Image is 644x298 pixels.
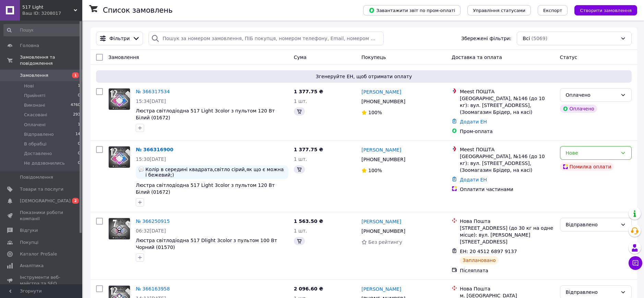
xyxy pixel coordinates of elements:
a: Додати ЕН [460,177,487,182]
span: 1 377.75 ₴ [294,147,323,152]
span: Згенеруйте ЕН, щоб отримати оплату [99,73,629,80]
img: :speech_balloon: [139,167,144,172]
div: Нова Пошта [460,218,554,225]
div: Післяплата [460,267,554,274]
span: Експорт [543,8,562,13]
span: Покупці [20,239,38,246]
span: 1 377.75 ₴ [294,89,323,94]
span: [DEMOGRAPHIC_DATA] [20,198,71,204]
span: 1 шт. [294,228,307,234]
span: Скасовані [24,112,47,118]
span: 293 [73,112,80,118]
span: 0 [78,160,80,166]
a: [PERSON_NAME] [361,218,401,225]
div: Нове [566,149,618,157]
div: Помилка оплати [560,163,614,171]
a: № 366316900 [136,147,173,152]
a: № 366317534 [136,89,170,94]
a: Фото товару [108,88,130,110]
span: Прийняті [24,93,45,99]
a: Додати ЕН [460,119,487,124]
span: Фільтри [109,35,130,42]
span: 15:34[DATE] [136,98,166,104]
a: [PERSON_NAME] [361,146,401,153]
span: Інструменти веб-майстра та SEO [20,274,63,287]
button: Чат з покупцем [629,256,642,270]
span: 14 [75,131,80,138]
span: Оплачені [24,122,46,128]
span: Каталог ProSale [20,251,57,257]
span: Завантажити звіт по пром-оплаті [369,7,455,13]
a: [PERSON_NAME] [361,286,401,293]
span: Без рейтингу [368,239,402,245]
div: Заплановано [460,256,499,264]
div: [GEOGRAPHIC_DATA], №146 (до 10 кг): вул. [STREET_ADDRESS], (Зоомагазин Брідер, на касі) [460,153,554,174]
span: Відправлено [24,131,54,138]
span: Доставка та оплата [452,55,502,60]
span: 06:32[DATE] [136,228,166,234]
div: Відправлено [566,288,618,296]
div: Оплачено [566,91,618,99]
span: Збережені фільтри: [461,35,511,42]
span: В обрабці [24,141,47,147]
span: Замовлення [20,72,48,79]
span: 0 [78,151,80,157]
input: Пошук за номером замовлення, ПІБ покупця, номером телефону, Email, номером накладної [148,32,383,45]
span: ЕН: 20 4512 6897 9137 [460,249,517,254]
button: Створити замовлення [574,5,637,15]
div: [STREET_ADDRESS] (до 30 кг на одне місце): вул. [PERSON_NAME][STREET_ADDRESS] [460,225,554,245]
div: Оплатити частинами [460,186,554,193]
div: Meest ПОШТА [460,146,554,153]
span: Cума [294,55,307,60]
span: 1 шт. [294,98,307,104]
span: [PHONE_NUMBER] [361,99,405,104]
span: Відгуки [20,227,38,234]
span: Не додзвонились [24,160,65,166]
button: Завантажити звіт по пром-оплаті [363,5,461,15]
span: Замовлення [108,55,139,60]
input: Пошук [3,24,81,36]
span: 1 [72,72,79,78]
a: Створити замовлення [568,7,637,13]
button: Управління статусами [467,5,531,15]
h1: Список замовлень [103,6,172,14]
span: [PHONE_NUMBER] [361,157,405,162]
span: Виконані [24,102,45,108]
span: Головна [20,43,39,49]
span: 4760 [71,102,80,108]
button: Експорт [538,5,568,15]
span: 2 [72,198,79,204]
span: [PHONE_NUMBER] [361,228,405,234]
span: 100% [368,168,382,173]
span: 1 [78,122,80,128]
span: 1 шт. [294,156,307,162]
span: 0 [78,93,80,99]
span: 0 [78,141,80,147]
span: Створити замовлення [580,8,632,13]
span: Показники роботи компанії [20,210,63,222]
img: Фото товару [109,146,130,168]
a: № 366250915 [136,218,170,224]
a: [PERSON_NAME] [361,88,401,95]
span: Колір в середині квадрата,світло сірий,як що є можна і бежевий;) [145,167,286,178]
span: 15:30[DATE] [136,156,166,162]
span: Повідомлення [20,174,53,180]
a: Фото товару [108,146,130,168]
span: Доставлено [24,151,52,157]
span: Замовлення та повідомлення [20,54,82,67]
div: Відправлено [566,221,618,228]
span: Статус [560,55,577,60]
a: Люстра світлодіодна 517 Light 3color з пультом 120 Вт Білий (01672) [136,182,275,195]
span: 1 [78,83,80,89]
span: Товари та послуги [20,186,63,192]
span: Нові [24,83,34,89]
a: Люстра світлодіодна 517 Light 3color з пультом 120 Вт Білий (01672) [136,108,275,120]
a: № 366163958 [136,286,170,291]
div: Пром-оплата [460,128,554,135]
span: 517 Light [22,4,74,10]
span: (5069) [532,36,548,41]
a: Люстра світлодіодна 517 Dlight 3color з пультом 100 Вт Чорний (01570) [136,238,277,250]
